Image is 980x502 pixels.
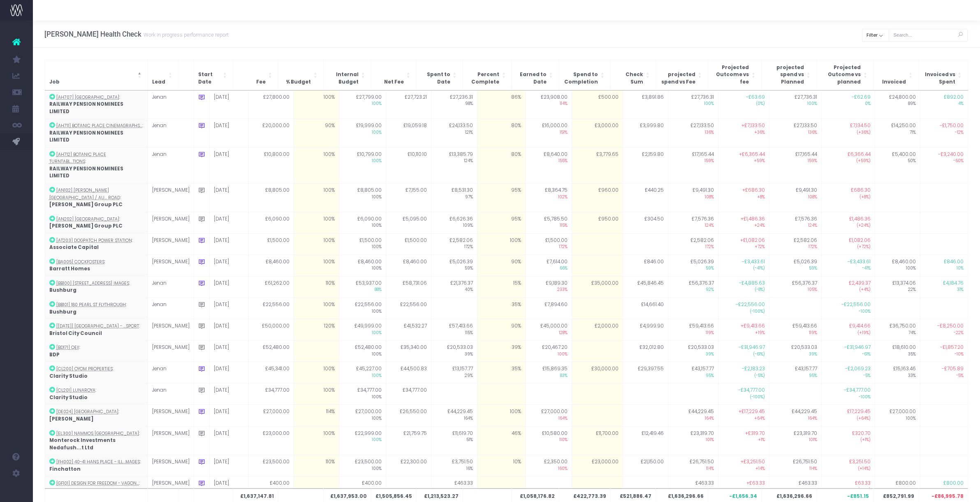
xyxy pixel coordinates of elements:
[769,212,822,233] td: £7,576.36
[477,91,526,119] td: 86%
[141,30,229,38] small: Work in progress performance report
[610,60,656,90] th: Check Sum: Activate to sort: Activate to sort
[431,119,477,148] td: £24,133.50
[516,71,547,86] span: Earned to Date
[525,91,572,119] td: £23,908.00
[530,101,568,107] span: 114%
[668,362,718,383] td: £43,157.77
[525,405,572,426] td: £27,000.00
[672,130,714,136] span: 136%
[656,60,708,90] th: projected spend vs Fee: Activate to sort: Activate to sort
[817,60,873,90] th: Projected Outcome vs planned: Activate to sort: Activate to sort
[248,362,294,383] td: £45,341.00
[672,101,714,107] span: 100%
[294,233,339,255] td: 100%
[45,276,148,297] td: :
[339,212,386,233] td: £6,090.00
[294,319,339,341] td: 120%
[431,184,477,212] td: £8,531.30
[209,362,248,383] td: [DATE]
[431,426,477,455] td: £11,619.70
[525,426,572,455] td: £10,580.00
[615,71,643,86] span: Check Sum
[821,64,861,86] span: Projected Outcome vs planned
[248,298,294,319] td: £22,556.00
[148,119,194,148] td: Jenan
[384,79,404,86] span: Net Fee
[875,147,920,183] td: £5,400.00
[572,362,623,383] td: £30,000.00
[209,341,248,362] td: [DATE]
[875,91,920,119] td: £24,800.00
[769,255,822,276] td: £5,026.39
[294,276,339,297] td: 110%
[386,276,431,297] td: £58,731.06
[741,122,765,130] span: +£7,133.50
[248,212,294,233] td: £6,090.00
[45,184,148,212] td: :
[882,79,906,86] span: Invoiced
[294,298,339,319] td: 100%
[339,147,386,183] td: £10,799.00
[248,233,294,255] td: £1,500.00
[848,151,871,158] span: £6,366.44
[769,184,822,212] td: £9,491.30
[339,426,386,455] td: £22,999.00
[924,130,964,136] span: -12%
[294,212,339,233] td: 100%
[248,184,294,212] td: £8,805.00
[623,184,668,212] td: £440.25
[45,91,148,119] td: :
[774,101,817,107] span: 100%
[769,362,822,383] td: £43,157.77
[45,426,148,455] td: :
[875,341,920,362] td: £18,610.00
[328,71,359,86] span: Internal Budget
[923,71,955,86] span: Invoiced vs Spent
[889,29,968,42] input: Search...
[421,71,450,86] span: Spent to Date
[668,147,718,183] td: £17,165.44
[152,79,165,86] span: Lead
[209,383,248,405] td: [DATE]
[386,362,431,383] td: £44,500.83
[386,426,431,455] td: £21,759.75
[339,119,386,148] td: £19,999.00
[477,212,526,233] td: 95%
[248,147,294,183] td: £10,800.00
[436,158,473,164] span: 124%
[294,405,339,426] td: 114%
[875,255,920,276] td: £8,460.00
[525,147,572,183] td: £8,640.00
[739,151,765,158] span: +£6,365.44
[148,255,194,276] td: [PERSON_NAME]
[148,184,194,212] td: [PERSON_NAME]
[386,383,431,405] td: £34,777.00
[386,119,431,148] td: £19,059.18
[875,119,920,148] td: £14,250.00
[248,341,294,362] td: £52,480.00
[248,255,294,276] td: £8,460.00
[343,130,382,136] span: 100%
[248,119,294,148] td: £20,000.00
[463,60,512,90] th: Percent Complete: Activate to sort: Activate to sort
[339,91,386,119] td: £27,799.00
[623,341,668,362] td: £32,012.80
[148,276,194,297] td: Jenan
[233,60,278,90] th: Fee: Activate to sort: Activate to sort
[339,455,386,476] td: £23,500.00
[668,405,718,426] td: £44,229.45
[919,60,968,90] th: Invoiced vs Spent: Activate to sort: Activate to sort
[623,298,668,319] td: £14,661.40
[431,341,477,362] td: £20,533.03
[209,298,248,319] td: [DATE]
[572,426,623,455] td: £11,700.00
[56,94,119,100] abbr: [AH707] Botanic Place
[525,341,572,362] td: £20,467.20
[525,212,572,233] td: £5,785.50
[525,319,572,341] td: £45,000.00
[572,319,623,341] td: £2,000.00
[339,298,386,319] td: £22,556.00
[45,455,148,476] td: :
[148,60,178,90] th: Lead: Activate to sort: Activate to sort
